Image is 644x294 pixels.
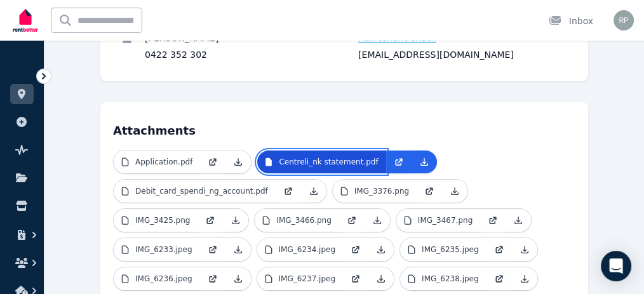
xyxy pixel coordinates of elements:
[135,215,190,225] p: IMG_3425.png
[400,238,486,261] a: IMG_6235.jpeg
[343,267,368,290] a: Open in new Tab
[343,238,368,261] a: Open in new Tab
[417,180,442,203] a: Open in new Tab
[114,238,200,261] a: IMG_6233.jpeg
[368,267,394,290] a: Download Attachment
[412,150,437,173] a: Download Attachment
[255,209,339,232] a: IMG_3466.png
[225,238,251,261] a: Download Attachment
[135,244,192,255] p: IMG_6233.jpeg
[486,238,512,261] a: Open in new Tab
[225,150,251,173] a: Download Attachment
[512,238,537,261] a: Download Attachment
[333,180,417,203] a: IMG_3376.png
[276,215,331,225] p: IMG_3466.png
[200,267,225,290] a: Open in new Tab
[114,209,198,232] a: IMG_3425.png
[365,209,390,232] a: Download Attachment
[114,150,200,173] a: Application.pdf
[257,150,386,173] a: Centreli_nk statement.pdf
[368,238,394,261] a: Download Attachment
[480,209,506,232] a: Open in new Tab
[114,267,200,290] a: IMG_6236.jpeg
[200,238,225,261] a: Open in new Tab
[418,215,473,225] p: IMG_3467.png
[339,209,365,232] a: Open in new Tab
[200,150,225,173] a: Open in new Tab
[400,267,486,290] a: IMG_6238.jpeg
[135,157,192,167] p: Application.pdf
[114,180,276,203] a: Debit_card_spendi_ng_account.pdf
[113,114,575,140] h4: Attachments
[396,209,480,232] a: IMG_3467.png
[279,274,336,284] p: IMG_6237.jpeg
[257,267,344,290] a: IMG_6237.jpeg
[358,48,568,61] div: [EMAIL_ADDRESS][DOMAIN_NAME]
[506,209,531,232] a: Download Attachment
[512,267,537,290] a: Download Attachment
[442,180,467,203] a: Download Attachment
[614,10,634,30] img: roneel prasad
[223,209,248,232] a: Download Attachment
[276,180,301,203] a: Open in new Tab
[422,274,479,284] p: IMG_6238.jpeg
[601,251,631,281] div: Open Intercom Messenger
[422,244,479,255] p: IMG_6235.jpeg
[486,267,512,290] a: Open in new Tab
[279,157,378,167] p: Centreli_nk statement.pdf
[354,186,409,196] p: IMG_3376.png
[549,15,593,27] div: Inbox
[257,238,344,261] a: IMG_6234.jpeg
[135,274,192,284] p: IMG_6236.jpeg
[135,186,268,196] p: Debit_card_spendi_ng_account.pdf
[301,180,326,203] a: Download Attachment
[198,209,223,232] a: Open in new Tab
[145,48,354,61] div: 0422 352 302
[10,4,41,36] img: RentBetter
[386,150,412,173] a: Open in new Tab
[225,267,251,290] a: Download Attachment
[279,244,336,255] p: IMG_6234.jpeg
